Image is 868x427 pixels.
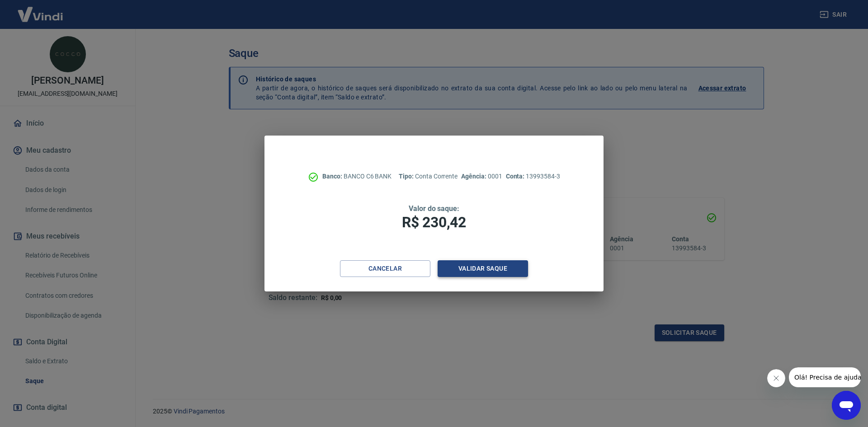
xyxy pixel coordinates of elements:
[409,204,459,213] span: Valor do saque:
[461,172,502,181] p: 0001
[399,173,415,180] span: Tipo:
[438,260,528,277] button: Validar saque
[767,369,785,387] iframe: Fechar mensagem
[399,172,458,181] p: Conta Corrente
[340,260,430,277] button: Cancelar
[789,367,861,387] iframe: Mensagem da empresa
[461,173,488,180] span: Agência:
[5,6,76,14] span: Olá! Precisa de ajuda?
[322,173,344,180] span: Banco:
[506,173,526,180] span: Conta:
[506,172,560,181] p: 13993584-3
[402,214,466,231] span: R$ 230,42
[832,391,861,420] iframe: Botão para abrir a janela de mensagens
[322,172,392,181] p: BANCO C6 BANK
